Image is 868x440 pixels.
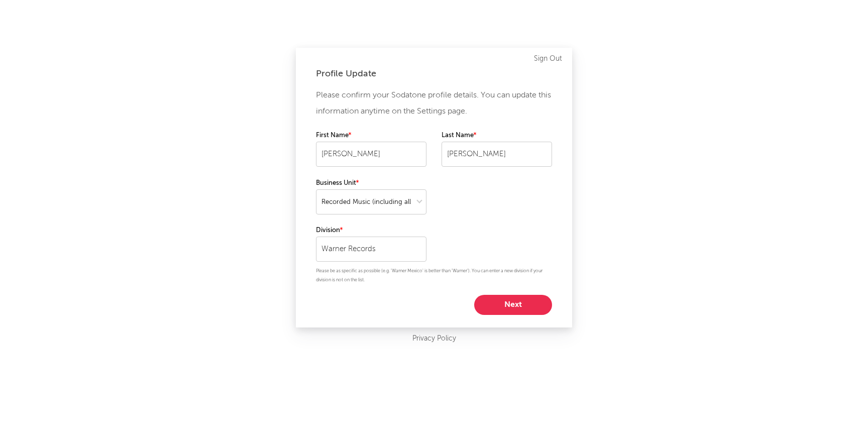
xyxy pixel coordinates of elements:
input: Your division [316,237,426,262]
a: Privacy Policy [412,333,456,345]
input: Your first name [316,142,426,167]
button: Next [474,295,552,315]
label: Business Unit [316,177,426,189]
label: Division [316,225,426,237]
div: Profile Update [316,68,552,80]
p: Please confirm your Sodatone profile details. You can update this information anytime on the Sett... [316,87,552,120]
a: Sign Out [534,53,562,65]
label: First Name [316,130,426,142]
p: Please be as specific as possible (e.g. 'Warner Mexico' is better than 'Warner'). You can enter a... [316,267,552,285]
label: Last Name [442,130,552,142]
input: Your last name [442,142,552,167]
